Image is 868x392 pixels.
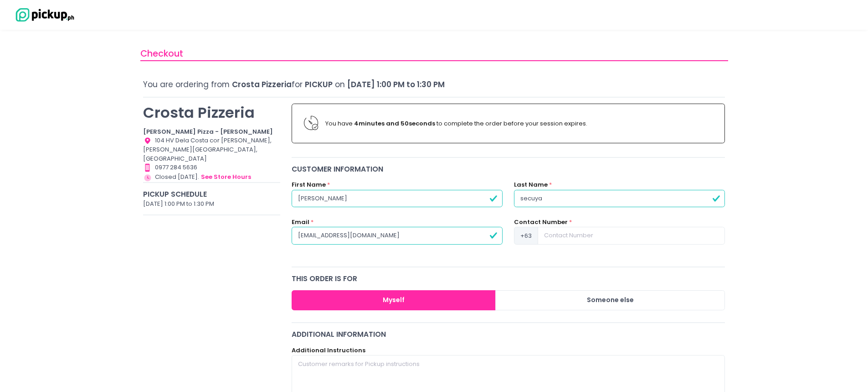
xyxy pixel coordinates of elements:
[232,79,292,90] span: Crosta Pizzeria
[292,164,725,174] div: Customer Information
[495,290,725,311] button: Someone else
[143,79,725,90] div: You are ordering from for on
[143,189,280,199] div: Pickup Schedule
[143,199,280,209] div: [DATE] 1:00 PM to 1:30 PM
[292,227,503,244] input: Email
[143,127,273,136] b: [PERSON_NAME] Pizza - [PERSON_NAME]
[292,218,309,227] label: Email
[292,329,725,340] div: Additional Information
[200,172,252,182] button: see store hours
[292,190,503,207] input: First Name
[292,290,725,311] div: Large button group
[538,227,725,244] input: Contact Number
[514,190,725,207] input: Last Name
[354,119,435,128] b: 4 minutes and 50 seconds
[292,273,725,284] div: this order is for
[143,104,280,121] p: Crosta Pizzeria
[292,346,365,355] label: Additional Instructions
[143,136,280,163] div: 104 HV Dela Costa cor [PERSON_NAME], [PERSON_NAME][GEOGRAPHIC_DATA], [GEOGRAPHIC_DATA]
[292,290,496,311] button: Myself
[514,180,548,189] label: Last Name
[143,172,280,182] div: Closed [DATE].
[143,163,280,172] div: 0977 284 5636
[325,119,713,128] div: You have to complete the order before your session expires.
[292,180,326,189] label: First Name
[11,7,75,23] img: logo
[140,47,728,61] div: Checkout
[347,79,445,90] span: [DATE] 1:00 PM to 1:30 PM
[514,227,538,244] span: +63
[305,79,333,90] span: Pickup
[514,218,568,227] label: Contact Number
